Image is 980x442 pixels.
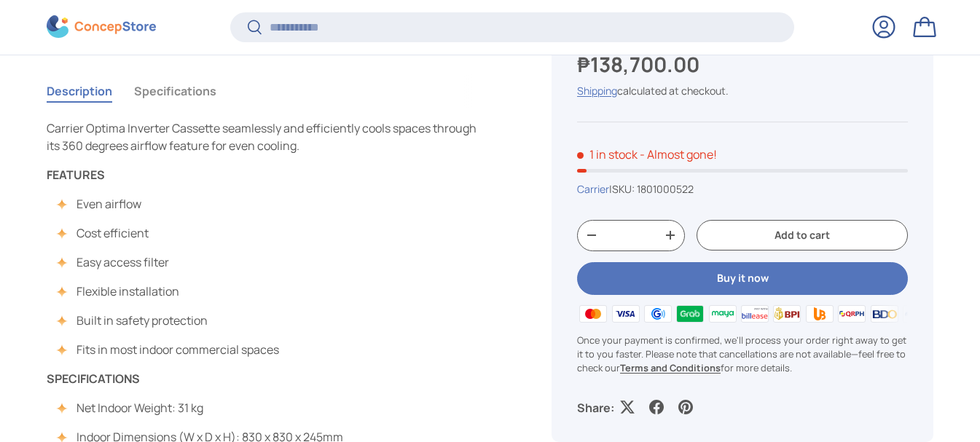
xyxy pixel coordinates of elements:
li: Built in safety protection [61,312,279,329]
span: 1 in stock [577,146,638,162]
li: Fits in most indoor commercial spaces [61,341,279,358]
img: gcash [642,303,674,325]
img: master [577,303,609,325]
strong: SPECIFICATIONS [47,371,140,387]
button: Description [47,74,112,108]
img: bdo [868,303,900,325]
img: billease [739,303,771,325]
span: 1801000522 [637,182,694,196]
img: metrobank [901,303,933,325]
p: Carrier Optima Inverter Cassette seamlessly and efficiently cools spaces through its 360 degrees ... [47,119,482,154]
span: | [609,182,694,196]
li: Cost efficient [61,224,279,242]
span: SKU: [612,182,635,196]
li: Flexible installation [61,283,279,300]
a: Terms and Conditions [620,362,721,375]
img: bpi [771,303,803,325]
img: visa [609,303,641,325]
img: ubp [804,303,836,325]
strong: ₱138,700.00 [577,51,703,79]
p: Share: [577,399,614,417]
p: Once your payment is confirmed, we'll process your order right away to get it to you faster. Plea... [577,334,908,376]
img: maya [707,303,739,325]
a: Carrier [577,182,609,196]
li: Even airflow [61,195,279,213]
button: Buy it now [577,263,908,296]
div: calculated at checkout. [577,83,908,98]
strong: FEATURES [47,167,105,183]
img: grabpay [674,303,706,325]
p: - Almost gone! [640,146,717,162]
button: Specifications [134,74,216,108]
li: Net Indoor Weight: 31 kg [61,399,350,417]
a: Shipping [577,84,617,98]
img: ConcepStore [47,16,156,39]
li: Easy access filter [61,253,279,271]
img: qrph [836,303,868,325]
button: Add to cart [697,220,908,251]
